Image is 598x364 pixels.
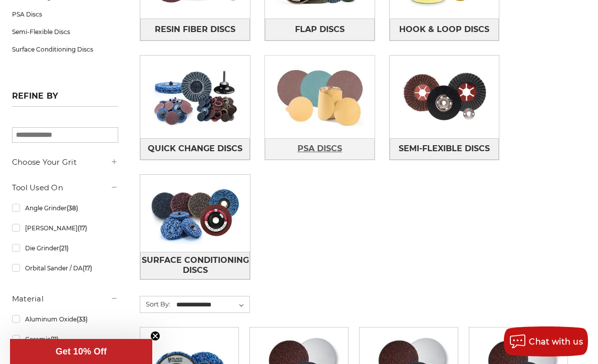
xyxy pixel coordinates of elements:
[155,21,235,38] span: Resin Fiber Discs
[175,297,249,312] select: Sort By:
[295,21,345,38] span: Flap Discs
[390,19,499,41] a: Hook & Loop Discs
[12,199,118,217] a: Angle Grinder
[67,204,78,212] span: (38)
[78,224,87,232] span: (17)
[140,296,170,311] label: Sort By:
[12,41,118,58] a: Surface Conditioning Discs
[12,6,118,23] a: PSA Discs
[390,59,499,135] img: Semi-Flexible Discs
[51,335,59,343] span: (11)
[12,23,118,41] a: Semi-Flexible Discs
[399,21,489,38] span: Hook & Loop Discs
[12,259,118,277] a: Orbital Sander / DA
[77,315,88,323] span: (33)
[10,339,152,364] div: Get 10% OffClose teaser
[12,182,118,194] h5: Tool Used On
[12,330,118,348] a: Ceramic
[83,264,92,272] span: (17)
[529,337,583,346] span: Chat with us
[141,252,249,279] span: Surface Conditioning Discs
[148,140,242,157] span: Quick Change Discs
[140,19,250,41] a: Resin Fiber Discs
[56,346,107,356] span: Get 10% Off
[140,138,250,160] a: Quick Change Discs
[59,244,69,252] span: (21)
[12,310,118,328] a: Aluminum Oxide
[150,331,160,341] button: Close teaser
[12,219,118,237] a: [PERSON_NAME]
[265,19,375,41] a: Flap Discs
[265,59,375,135] img: PSA Discs
[12,156,118,168] h5: Choose Your Grit
[12,293,118,305] h5: Material
[265,138,375,160] a: PSA Discs
[399,140,490,157] span: Semi-Flexible Discs
[12,239,118,257] a: Die Grinder
[504,326,588,356] button: Chat with us
[297,140,342,157] span: PSA Discs
[390,138,499,160] a: Semi-Flexible Discs
[12,91,118,107] h5: Refine by
[140,59,250,135] img: Quick Change Discs
[140,252,250,279] a: Surface Conditioning Discs
[140,175,250,251] img: Surface Conditioning Discs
